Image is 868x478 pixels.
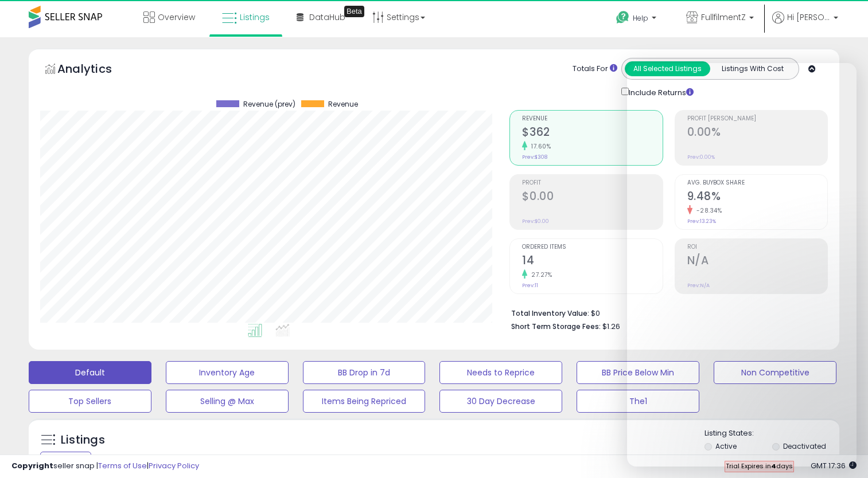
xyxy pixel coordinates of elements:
[522,180,662,186] span: Profit
[577,361,699,384] button: BB Price Below Min
[607,2,668,37] a: Help
[240,11,270,23] span: Listings
[522,116,662,122] span: Revenue
[787,11,830,23] span: Hi [PERSON_NAME]
[328,100,358,108] span: Revenue
[149,460,199,471] a: Privacy Policy
[522,282,538,289] small: Prev: 11
[439,361,562,384] button: Needs to Reprice
[710,61,795,76] button: Listings With Cost
[166,390,289,413] button: Selling @ Max
[522,154,547,160] small: Prev: $308
[11,461,199,472] div: seller snap | |
[166,361,289,384] button: Inventory Age
[57,61,134,80] h5: Analytics
[61,432,105,448] h5: Listings
[616,10,630,25] i: Get Help
[522,254,662,269] h2: 14
[303,390,426,413] button: Items Being Repriced
[522,190,662,205] h2: $0.00
[627,63,857,467] iframe: Intercom live chat
[633,13,648,23] span: Help
[522,218,549,225] small: Prev: $0.00
[602,321,620,332] span: $1.26
[303,361,426,384] button: BB Drop in 7d
[11,460,53,471] strong: Copyright
[573,64,617,75] div: Totals For
[511,322,601,331] b: Short Term Storage Fees:
[522,244,662,250] span: Ordered Items
[344,6,364,17] div: Tooltip anchor
[522,126,662,141] h2: $362
[98,460,147,471] a: Terms of Use
[613,85,707,99] div: Include Returns
[701,11,746,23] span: FullfilmentZ
[439,390,562,413] button: 30 Day Decrease
[40,452,91,463] div: Clear All Filters
[527,142,551,151] small: 17.60%
[511,308,589,318] b: Total Inventory Value:
[527,271,552,279] small: 27.27%
[309,11,345,23] span: DataHub
[29,390,151,413] button: Top Sellers
[29,361,151,384] button: Default
[625,61,710,76] button: All Selected Listings
[243,100,295,108] span: Revenue (prev)
[772,11,838,37] a: Hi [PERSON_NAME]
[577,390,699,413] button: The1
[158,11,195,23] span: Overview
[511,305,819,319] li: $0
